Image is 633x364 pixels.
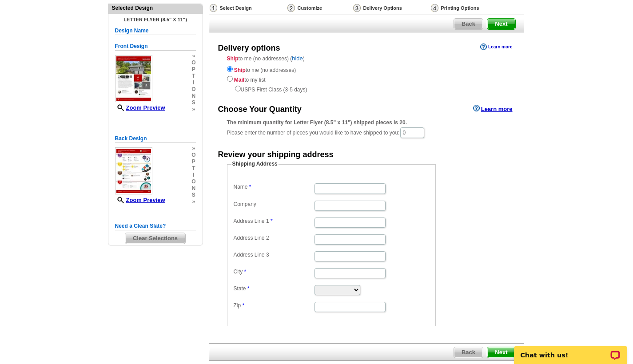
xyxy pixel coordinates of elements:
[454,19,483,29] span: Back
[234,234,314,242] label: Address Line 2
[191,106,195,113] span: »
[191,93,195,99] span: n
[191,165,195,172] span: t
[454,347,483,358] a: Back
[191,59,195,66] span: o
[227,55,239,62] strong: Ship
[108,4,203,12] div: Selected Design
[191,158,195,165] span: p
[191,198,195,205] span: »
[234,183,314,191] label: Name
[480,44,512,51] a: Learn more
[353,4,361,12] img: Delivery Options
[115,55,152,102] img: small-thumb.jpg
[115,104,165,111] a: Zoom Preview
[487,347,515,358] span: Next
[227,119,506,127] div: The minimum quantity for Letter Flyer (8.5" x 11") shipped pieces is 20.
[218,104,302,115] div: Choose Your Quantity
[430,4,509,12] div: Printing Options
[191,99,195,106] span: s
[191,86,195,93] span: o
[352,4,430,15] div: Delivery Options
[191,79,195,86] span: i
[234,77,244,83] strong: Mail
[292,55,303,62] a: hide
[115,135,196,143] h5: Back Design
[234,251,314,259] label: Address Line 3
[191,178,195,185] span: o
[115,197,165,203] a: Zoom Preview
[125,233,185,244] span: Clear Selections
[115,147,152,194] img: small-thumb.jpg
[209,55,524,94] div: to me (no addresses) ( )
[191,66,195,73] span: p
[454,18,483,30] a: Back
[210,4,217,12] img: Select Design
[227,119,506,139] div: Please enter the number of pieces you would like to have shipped to you:
[191,185,195,192] span: n
[227,64,506,94] div: to me (no addresses) to my list
[191,53,195,59] span: »
[234,285,314,293] label: State
[191,73,195,79] span: t
[234,302,314,309] label: Zip
[234,67,246,73] strong: Ship
[234,268,314,276] label: City
[191,172,195,178] span: i
[454,347,483,358] span: Back
[115,27,196,35] h5: Design Name
[287,4,352,12] div: Customize
[508,336,633,364] iframe: LiveChat chat widget
[487,19,515,29] span: Next
[287,4,295,12] img: Customize
[218,43,280,54] div: Delivery options
[115,17,196,22] h4: Letter Flyer (8.5" x 11")
[115,222,196,230] h5: Need a Clean Slate?
[431,4,438,12] img: Printing Options & Summary
[191,145,195,152] span: »
[227,84,506,94] div: USPS First Class (3-5 days)
[218,149,334,161] div: Review your shipping address
[209,4,287,15] div: Select Design
[191,152,195,158] span: o
[191,192,195,198] span: s
[234,218,314,225] label: Address Line 1
[234,201,314,208] label: Company
[231,160,279,168] legend: Shipping Address
[115,42,196,51] h5: Front Design
[473,105,513,112] a: Learn more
